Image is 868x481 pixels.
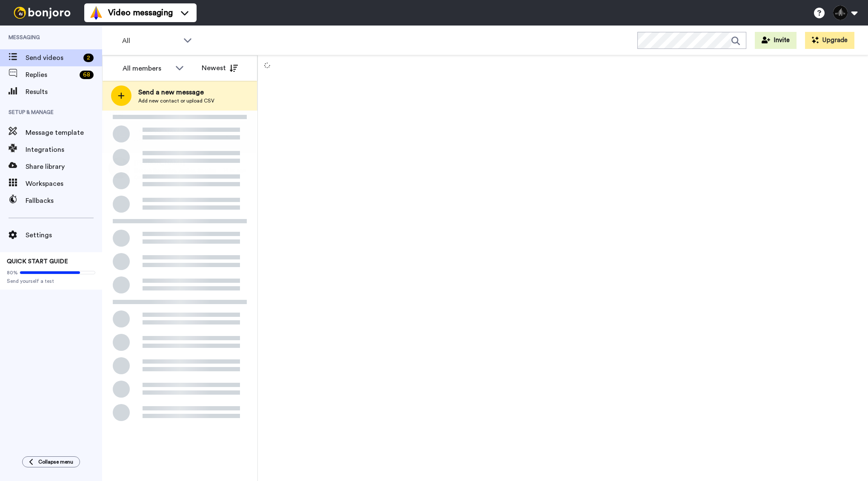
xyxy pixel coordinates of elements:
[134,128,185,137] span: [PERSON_NAME]
[26,128,102,138] span: Message template
[223,167,253,174] div: 14 hr. ago
[134,167,216,174] span: Biotech Executive, Author, Speaker
[123,63,171,74] div: All members
[755,32,797,49] button: Invite
[805,32,854,49] button: Upgrade
[26,230,102,240] span: Settings
[138,87,214,97] span: Send a new message
[83,54,94,62] div: 2
[134,174,216,181] span: Order
[10,7,74,19] img: bj-logo-header-white.svg
[7,269,18,276] span: 80%
[26,145,102,155] span: Integrations
[26,196,102,206] span: Fallbacks
[138,97,214,104] span: Add new contact or upload CSV
[26,70,76,80] span: Replies
[7,259,68,265] span: QUICK START GUIDE
[7,278,95,285] span: Send yourself a test
[122,36,179,46] span: All
[195,60,244,77] button: Newest
[26,162,102,172] span: Share library
[134,159,216,167] span: [PERSON_NAME]
[108,157,130,179] img: 1cf1a3d3-392d-497c-b2f2-2db19f83fb37.jpg
[26,179,102,189] span: Workspaces
[102,111,257,119] div: [DATE]
[108,123,130,145] img: tg.png
[26,53,80,63] span: Send videos
[26,87,102,97] span: Results
[108,7,173,19] span: Video messaging
[134,137,185,143] span: Order
[38,458,73,465] span: Collapse menu
[80,71,94,79] div: 68
[89,6,103,20] img: vm-color.svg
[22,456,80,467] button: Collapse menu
[223,133,253,139] div: 14 hr. ago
